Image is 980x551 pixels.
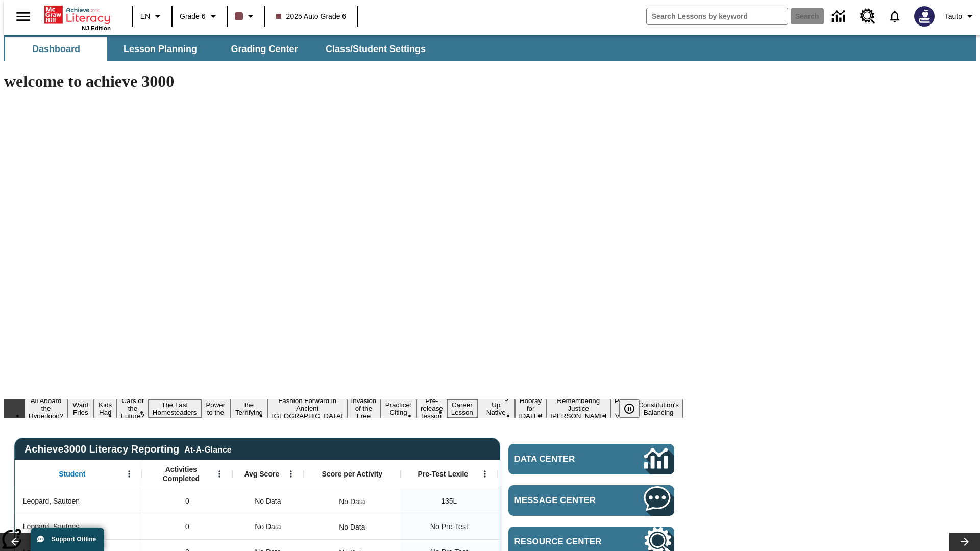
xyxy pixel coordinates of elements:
[185,496,189,507] span: 0
[881,3,908,30] a: Notifications
[283,466,299,482] button: Open Menu
[24,395,67,421] button: Slide 1 All Aboard the Hyperloop?
[546,395,610,421] button: Slide 15 Remembering Justice O'Connor
[250,516,286,537] span: No Data
[418,469,469,479] span: Pre-Test Lexile
[109,37,211,61] button: Lesson Planning
[121,466,137,482] button: Open Menu
[232,514,304,539] div: No Data, Leopard, Sautoes
[142,514,232,539] div: 0, Leopard, Sautoes
[24,443,232,455] span: Achieve3000 Literacy Reporting
[4,35,976,61] div: SubNavbar
[334,517,370,537] div: No Data, Leopard, Sautoes
[67,384,93,433] button: Slide 2 Do You Want Fries With That?
[250,491,286,512] span: No Data
[23,521,80,532] span: Leopard, Sautoes
[854,3,881,30] a: Resource Center, Will open in new tab
[514,495,614,506] span: Message Center
[826,3,854,31] a: Data Center
[945,11,962,22] span: Tauto
[5,37,107,61] button: Dashboard
[634,392,683,425] button: Slide 17 The Constitution's Balancing Act
[231,43,298,55] span: Grading Center
[44,5,111,25] a: Home
[4,37,435,61] div: SubNavbar
[447,399,477,418] button: Slide 12 Career Lesson
[317,37,434,61] button: Class/Student Settings
[31,528,104,551] button: Support Offline
[148,465,215,483] span: Activities Completed
[515,395,547,421] button: Slide 14 Hooray for Constitution Day!
[477,392,515,425] button: Slide 13 Cooking Up Native Traditions
[334,491,370,512] div: No Data, Leopard, Sautoen
[212,466,227,482] button: Open Menu
[140,11,150,22] span: EN
[477,466,493,482] button: Open Menu
[619,399,640,418] button: Pause
[52,536,96,543] span: Support Offline
[94,384,117,433] button: Slide 3 Dirty Jobs Kids Had To Do
[231,7,261,26] button: Class color is dark brown. Change class color
[326,43,426,55] span: Class/Student Settings
[136,7,168,26] button: Language: EN, Select a language
[514,537,614,547] span: Resource Center
[619,399,650,418] div: Pause
[184,443,231,455] div: At-A-Glance
[347,388,381,429] button: Slide 9 The Invasion of the Free CD
[82,25,111,31] span: NJ Edition
[949,533,980,551] button: Lesson carousel, Next
[380,392,416,425] button: Slide 10 Mixed Practice: Citing Evidence
[416,395,447,421] button: Slide 11 Pre-release lesson
[230,392,268,425] button: Slide 7 Attack of the Terrifying Tomatoes
[268,395,347,421] button: Slide 8 Fashion Forward in Ancient Rome
[124,43,197,55] span: Lesson Planning
[441,496,457,507] span: 135 Lexile, Leopard, Sautoen
[44,4,111,31] div: Home
[508,444,674,474] a: Data Center
[180,11,206,22] span: Grade 6
[276,11,347,22] span: 2025 Auto Grade 6
[514,454,610,464] span: Data Center
[322,469,383,479] span: Score per Activity
[213,37,315,61] button: Grading Center
[149,399,201,418] button: Slide 5 The Last Homesteaders
[508,485,674,516] a: Message Center
[4,72,683,91] h1: welcome to achieve 3000
[647,8,788,24] input: search field
[430,521,468,532] span: No Pre-Test, Leopard, Sautoes
[142,488,232,514] div: 0, Leopard, Sautoen
[232,488,304,514] div: No Data, Leopard, Sautoen
[8,2,38,32] button: Open side menu
[914,6,935,27] img: Avatar
[941,7,980,26] button: Profile/Settings
[201,392,231,425] button: Slide 6 Solar Power to the People
[610,395,634,421] button: Slide 16 Point of View
[185,521,189,532] span: 0
[23,496,80,507] span: Leopard, Sautoen
[59,469,85,479] span: Student
[244,469,279,479] span: Avg Score
[908,3,941,30] button: Select a new avatar
[32,43,80,55] span: Dashboard
[176,7,224,26] button: Grade: Grade 6, Select a grade
[117,395,149,421] button: Slide 4 Cars of the Future?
